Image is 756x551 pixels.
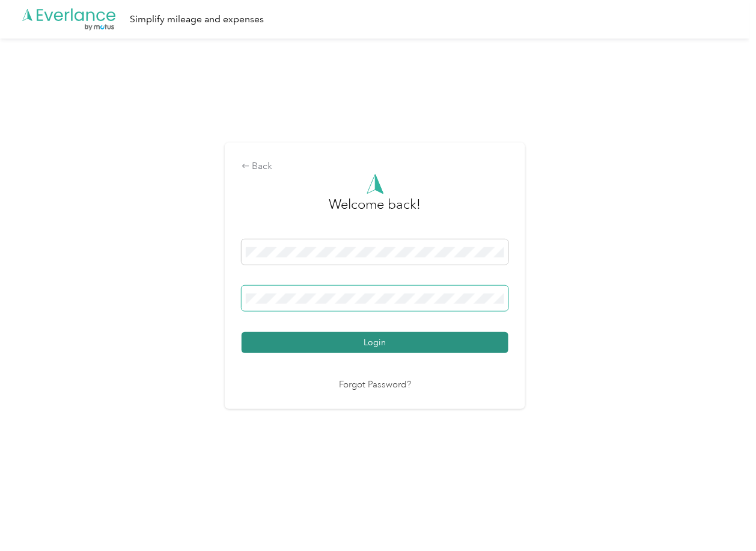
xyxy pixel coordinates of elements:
[329,194,421,227] h3: greeting
[339,378,411,392] a: Forgot Password?
[242,159,508,174] div: Back
[689,484,756,551] iframe: Everlance-gr Chat Button Frame
[242,332,508,353] button: Login
[130,12,264,27] div: Simplify mileage and expenses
